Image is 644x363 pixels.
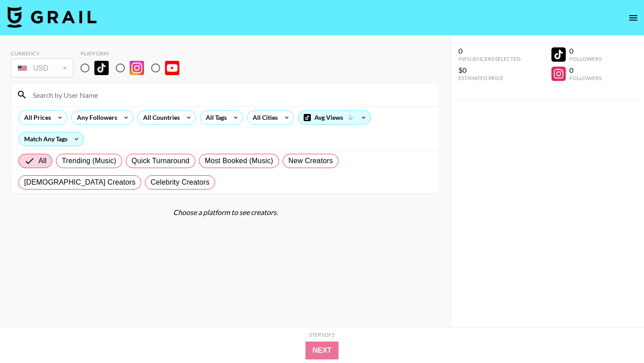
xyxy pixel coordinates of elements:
img: YouTube [165,61,179,75]
div: Match Any Tags [19,132,84,146]
div: All Countries [138,111,182,124]
div: Choose a platform to see creators. [11,208,440,217]
button: Next [305,342,339,359]
div: Currency is locked to USD [11,57,73,79]
img: TikTok [94,61,109,75]
div: USD [13,60,72,76]
span: Celebrity Creators [151,177,210,188]
span: All [38,156,47,166]
iframe: Drift Widget Chat Controller [599,318,633,352]
div: 0 [569,46,602,55]
div: All Prices [19,111,53,124]
div: 0 [569,66,602,75]
div: Avg Views [298,111,371,124]
div: 0 [458,46,521,55]
img: Instagram [130,61,144,75]
img: Grail Talent [7,6,97,28]
div: Influencers Selected [458,55,521,62]
span: Quick Turnaround [131,156,190,166]
div: All Tags [200,111,229,124]
div: Currency [11,50,73,57]
button: open drawer [624,9,642,27]
span: New Creators [288,156,333,166]
div: Any Followers [72,111,119,124]
div: Step 1 of 2 [309,331,335,338]
span: [DEMOGRAPHIC_DATA] Creators [24,177,136,188]
div: Platform [80,50,186,57]
span: Trending (Music) [62,156,116,166]
div: $0 [458,66,521,75]
span: Most Booked (Music) [205,156,273,166]
div: Followers [569,75,602,81]
div: All Cities [247,111,280,124]
div: Estimated Price [458,75,521,81]
input: Search by User Name [27,88,434,102]
div: Followers [569,55,602,62]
